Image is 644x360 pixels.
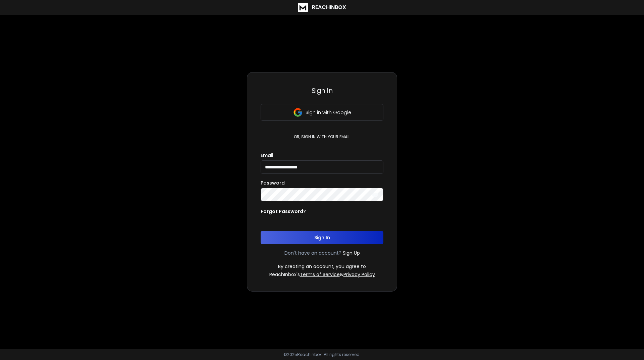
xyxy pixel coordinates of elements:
[269,271,375,278] p: ReachInbox's &
[298,3,346,12] a: ReachInbox
[298,3,308,12] img: logo
[261,153,273,158] label: Email
[343,271,375,278] a: Privacy Policy
[312,3,346,11] h1: ReachInbox
[343,250,360,256] a: Sign Up
[261,231,383,244] button: Sign In
[284,250,341,256] p: Don't have an account?
[261,208,306,215] p: Forgot Password?
[300,271,340,278] a: Terms of Service
[261,104,383,121] button: Sign in with Google
[261,181,285,185] label: Password
[291,134,353,140] p: or, sign in with your email
[261,86,383,95] h3: Sign In
[283,352,361,357] p: © 2025 Reachinbox. All rights reserved.
[306,109,351,116] p: Sign in with Google
[278,263,366,270] p: By creating an account, you agree to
